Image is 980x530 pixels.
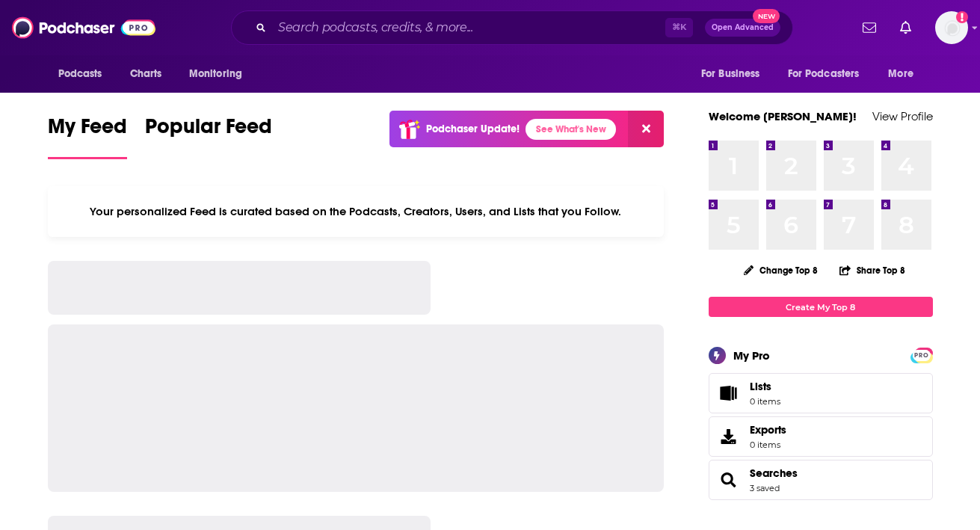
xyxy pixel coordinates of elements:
span: Open Advanced [712,24,774,31]
a: PRO [913,349,931,360]
span: PRO [913,350,931,361]
button: Open AdvancedNew [705,19,780,37]
img: User Profile [935,11,968,44]
span: Logged in as mgehrig2 [935,11,968,44]
span: Popular Feed [145,114,272,148]
img: Podchaser - Follow, Share and Rate Podcasts [12,13,155,42]
span: Lists [714,383,744,404]
span: Exports [714,426,744,447]
a: Show notifications dropdown [894,15,917,40]
input: Search podcasts, credits, & more... [272,16,665,40]
span: ⌘ K [665,18,693,37]
span: Lists [750,380,780,393]
a: Welcome [PERSON_NAME]! [709,109,857,123]
button: open menu [48,60,122,88]
span: 0 items [750,440,786,450]
button: Share Top 8 [839,256,906,285]
span: For Podcasters [788,64,860,84]
span: Podcasts [58,64,102,84]
button: open menu [878,60,932,88]
a: Lists [709,373,933,413]
div: My Pro [733,348,770,363]
span: Exports [750,423,786,437]
span: Lists [750,380,771,393]
a: See What's New [526,119,616,140]
a: Exports [709,416,933,457]
span: 0 items [750,396,780,407]
div: Your personalized Feed is curated based on the Podcasts, Creators, Users, and Lists that you Follow. [48,186,665,237]
p: Podchaser Update! [426,123,520,135]
a: 3 saved [750,483,780,493]
a: Charts [120,60,171,88]
button: Change Top 8 [735,261,828,280]
span: Searches [709,460,933,500]
a: My Feed [48,114,127,159]
a: View Profile [872,109,933,123]
a: Searches [714,469,744,490]
a: Show notifications dropdown [857,15,882,40]
span: Monitoring [189,64,242,84]
span: New [753,9,780,23]
span: My Feed [48,114,127,148]
span: For Business [701,64,760,84]
span: Charts [130,64,162,84]
div: Search podcasts, credits, & more... [231,10,793,45]
svg: Add a profile image [956,11,968,23]
button: open menu [179,60,262,88]
button: open menu [778,60,881,88]
button: Show profile menu [935,11,968,44]
button: open menu [691,60,779,88]
a: Searches [750,466,798,480]
span: More [888,64,913,84]
a: Create My Top 8 [709,297,933,317]
a: Popular Feed [145,114,272,159]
